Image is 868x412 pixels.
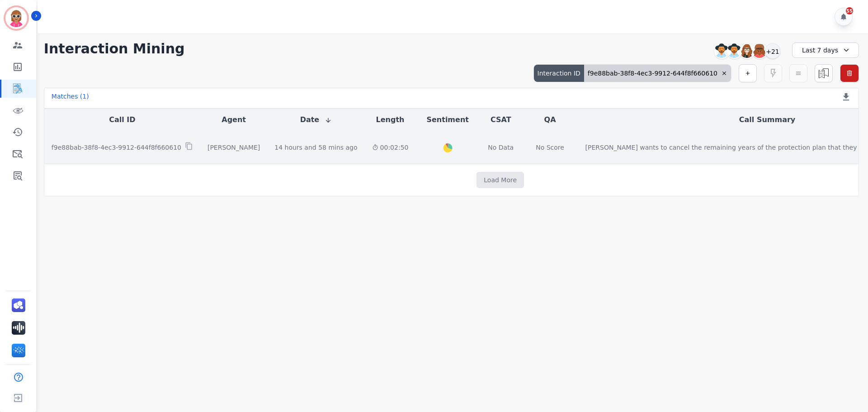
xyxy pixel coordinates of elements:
div: Matches ( 1 ) [52,92,89,104]
div: Last 7 days [792,43,859,58]
div: No Score [536,143,564,152]
div: f9e88bab-38f8-4ec3-9912-644f8f660610 [584,65,731,82]
button: Date [300,114,332,125]
button: Call Summary [739,114,795,125]
div: 14 hours and 58 mins ago [274,143,357,152]
h1: Interaction Mining [44,41,185,57]
div: Interaction ID [534,65,584,82]
div: 55 [846,7,853,14]
button: Length [376,114,405,125]
button: Sentiment [426,114,468,125]
button: Call ID [109,114,135,125]
div: 00:02:50 [372,143,409,152]
button: CSAT [491,114,511,125]
button: Agent [222,114,246,125]
p: f9e88bab-38f8-4ec3-9912-644f8f660610 [52,143,181,152]
button: QA [544,114,556,125]
button: Load More [476,172,524,188]
div: No Data [487,143,515,152]
div: +21 [765,43,780,59]
div: [PERSON_NAME] [208,143,260,152]
img: Bordered avatar [5,7,27,29]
